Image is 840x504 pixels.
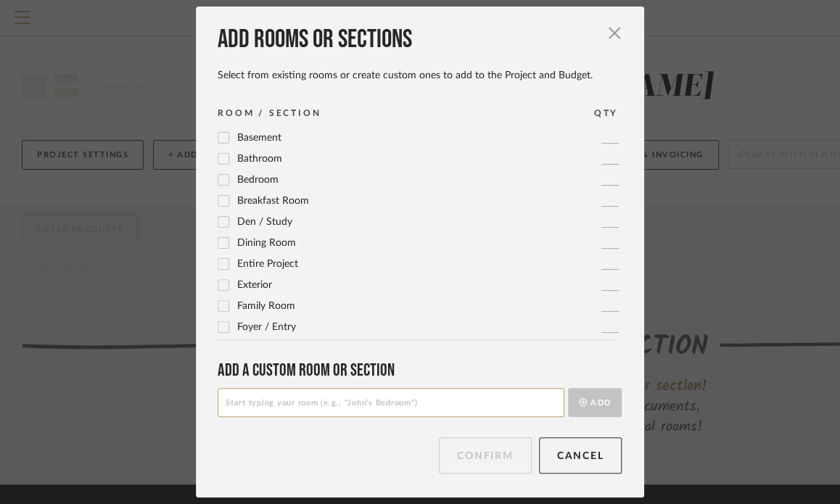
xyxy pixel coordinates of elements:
div: QTY [594,106,618,120]
input: Start typing your room (e.g., “John’s Bedroom”) [218,388,564,417]
span: Basement [237,133,281,143]
button: Confirm [439,437,531,474]
span: Den / Study [237,217,292,227]
button: Cancel [539,437,622,474]
span: Exterior [237,280,272,290]
div: ROOM / SECTION [218,106,321,120]
span: Foyer / Entry [237,322,296,332]
div: Add rooms or sections [218,24,622,56]
span: Dining Room [237,238,296,248]
span: Bathroom [237,154,282,164]
span: Breakfast Room [237,196,309,206]
button: Add [568,388,622,417]
div: Add a Custom room or Section [218,360,622,381]
button: Close [600,18,629,47]
div: Select from existing rooms or create custom ones to add to the Project and Budget. [218,69,622,82]
span: Family Room [237,301,295,311]
span: Bedroom [237,175,279,185]
span: Entire Project [237,259,298,269]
